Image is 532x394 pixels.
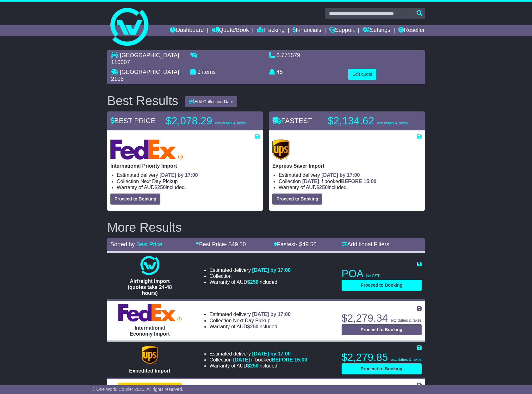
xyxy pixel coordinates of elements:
[209,357,307,363] li: Collection
[140,179,178,184] span: Next Day Pickup
[247,363,259,368] span: $
[129,368,170,373] span: Expedited Import
[110,117,155,125] span: BEST PRICE
[321,172,360,178] span: [DATE] by 17:00
[118,304,182,322] img: FedEx Express: International Economy Import
[209,318,291,324] li: Collection
[111,69,181,82] span: , 2106
[117,172,260,178] li: Estimated delivery
[202,69,216,75] span: items
[257,25,285,36] a: Tracking
[302,241,317,248] span: 49.50
[342,280,422,291] button: Proceed to Booking
[159,172,198,178] span: [DATE] by 17:00
[296,241,317,248] span: - $
[274,241,317,248] a: Fastest- $49.50
[247,279,259,285] span: $
[342,324,422,335] button: Proceed to Booking
[110,194,160,205] button: Proceed to Booking
[250,279,259,285] span: 250
[157,185,166,190] span: 250
[341,179,362,184] span: BEFORE
[142,346,158,365] img: UPS (new): Expedited Import
[316,185,328,190] span: $
[276,52,300,58] span: 0.771579
[197,69,201,75] span: 9
[154,185,166,190] span: $
[117,178,260,184] li: Collection
[272,163,422,169] p: Express Saver Import
[329,25,355,36] a: Support
[110,241,135,248] span: Sorted by
[276,69,283,75] span: 45
[195,241,246,248] a: Best Price- $49.50
[209,267,291,273] li: Estimated delivery
[212,25,249,36] a: Quote/Book
[302,179,376,184] span: if booked
[272,357,293,362] span: BEFORE
[140,256,159,275] img: One World Courier: Airfreight Import (quotes take 24-48 hours)
[302,179,319,184] span: [DATE]
[250,363,259,368] span: 250
[272,140,289,160] img: UPS (new): Express Saver Import
[209,311,291,317] li: Estimated delivery
[225,241,246,248] span: - $
[348,69,376,80] button: Edit quote
[215,121,246,125] span: exc duties & taxes
[391,318,422,323] span: exc duties & taxes
[136,241,162,248] a: Best Price
[342,241,389,248] a: Additional Filters
[328,115,408,127] p: $2,134.62
[117,184,260,190] li: Warranty of AUD included.
[111,52,181,65] span: , 110007
[272,117,312,125] span: FASTEST
[185,96,238,107] button: Edit Collection Date
[128,278,172,296] span: Airfreight Import (quotes take 24-48 hours)
[104,94,182,108] div: Best Results
[319,185,328,190] span: 250
[110,163,260,169] p: International Priority Import
[252,312,291,317] span: [DATE] by 17:00
[232,241,246,248] span: 49.50
[209,351,307,357] li: Estimated delivery
[233,357,250,362] span: [DATE]
[342,351,422,364] p: $2,279.85
[391,357,422,362] span: exc duties & taxes
[279,178,422,184] li: Collection
[293,25,321,36] a: Financials
[342,312,422,325] p: $2,279.34
[362,25,390,36] a: Settings
[209,273,291,279] li: Collection
[166,115,246,127] p: $2,078.29
[209,363,307,369] li: Warranty of AUD included.
[252,351,291,356] span: [DATE] by 17:00
[342,363,422,374] button: Proceed to Booking
[233,357,307,362] span: if booked
[110,140,183,160] img: FedEx Express: International Priority Import
[252,267,291,273] span: [DATE] by 17:00
[120,52,179,58] span: [GEOGRAPHIC_DATA]
[92,387,183,392] span: © One World Courier 2025. All rights reserved.
[130,325,170,337] span: International Economy Import
[247,324,259,329] span: $
[233,318,270,323] span: Next Day Pickup
[279,172,422,178] li: Estimated delivery
[363,179,376,184] span: 15:00
[294,357,307,362] span: 15:00
[366,274,380,278] span: inc GST
[107,220,425,234] h2: More Results
[398,25,425,36] a: Reseller
[209,279,291,285] li: Warranty of AUD included.
[279,184,422,190] li: Warranty of AUD included.
[209,324,291,330] li: Warranty of AUD included.
[250,324,259,329] span: 250
[170,25,204,36] a: Dashboard
[272,194,322,205] button: Proceed to Booking
[377,121,408,125] span: exc duties & taxes
[342,267,422,280] p: POA
[120,69,179,75] span: [GEOGRAPHIC_DATA]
